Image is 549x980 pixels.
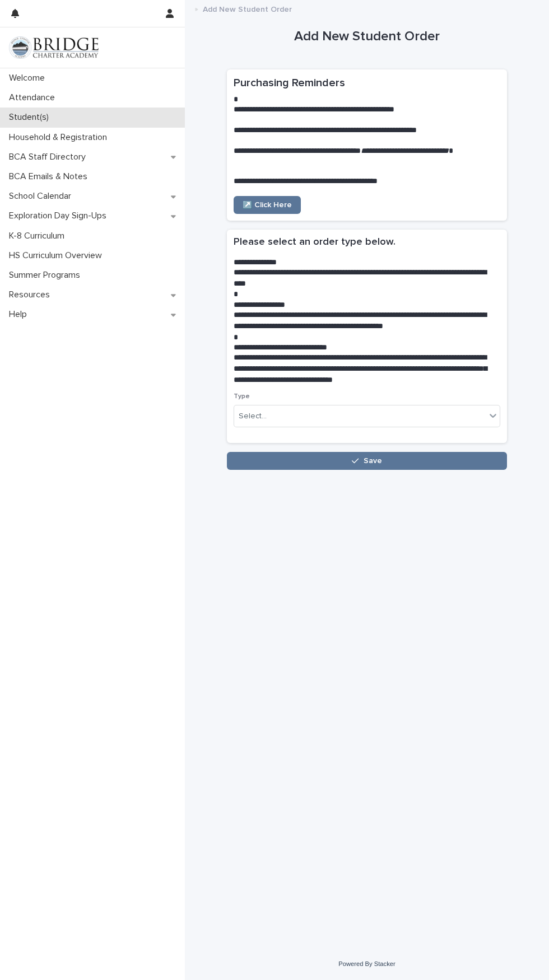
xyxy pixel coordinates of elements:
[234,196,301,214] a: ↗️ Click Here
[4,231,73,241] p: K-8 Curriculum
[227,452,507,470] button: Save
[4,211,115,221] p: Exploration Day Sign-Ups
[4,112,58,123] p: Student(s)
[4,152,95,162] p: BCA Staff Directory
[234,76,500,90] h2: Purchasing Reminders
[4,309,36,320] p: Help
[4,73,54,83] p: Welcome
[203,2,292,15] p: Add New Student Order
[234,393,250,400] span: Type
[338,960,395,967] a: Powered By Stacker
[364,457,382,465] span: Save
[234,236,396,249] h2: Please select an order type below.
[239,410,267,422] div: Select...
[4,270,89,281] p: Summer Programs
[4,250,111,261] p: HS Curriculum Overview
[227,29,507,45] h1: Add New Student Order
[4,191,80,202] p: School Calendar
[4,171,96,182] p: BCA Emails & Notes
[9,36,99,59] img: V1C1m3IdTEidaUdm9Hs0
[4,132,116,143] p: Household & Registration
[4,92,64,103] p: Attendance
[4,290,59,300] p: Resources
[243,201,292,209] span: ↗️ Click Here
